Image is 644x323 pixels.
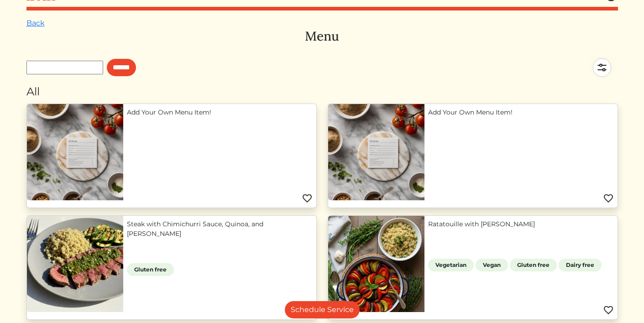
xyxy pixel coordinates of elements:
a: Add Your Own Menu Item! [428,108,614,117]
a: Schedule Service [285,301,360,318]
img: Favorite menu item [603,193,614,204]
img: filter-5a7d962c2457a2d01fc3f3b070ac7679cf81506dd4bc827d76cf1eb68fb85cd7.svg [586,52,618,83]
a: Steak with Chimichurri Sauce, Quinoa, and [PERSON_NAME] [127,219,313,239]
div: All [26,83,618,100]
h3: Menu [26,29,618,44]
a: Back [26,19,45,27]
a: Ratatouille with [PERSON_NAME] [428,219,614,229]
a: Add Your Own Menu Item! [127,108,313,117]
img: Favorite menu item [302,193,313,204]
